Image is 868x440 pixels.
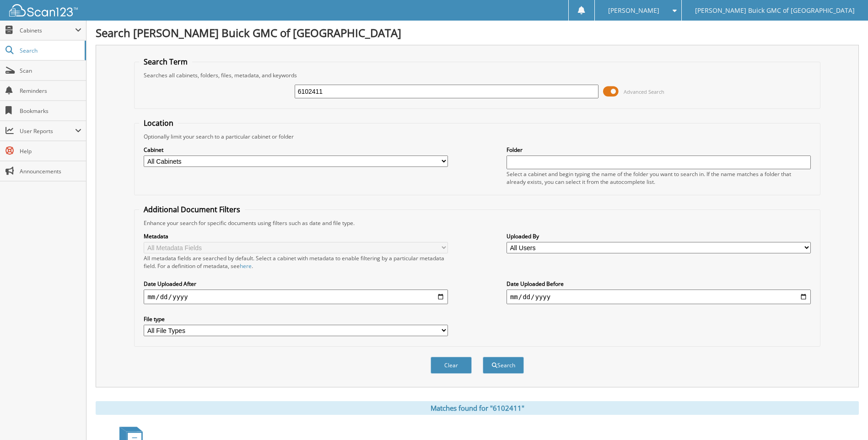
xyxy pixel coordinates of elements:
span: Advanced Search [624,88,664,95]
span: Announcements [20,167,81,175]
input: end [507,290,811,304]
div: Enhance your search for specific documents using filters such as date and file type. [139,219,815,227]
div: Matches found for "6102411" [96,401,859,415]
button: Clear [431,357,472,374]
div: Searches all cabinets, folders, files, metadata, and keywords [139,71,815,79]
span: Search [20,47,80,54]
legend: Location [139,118,178,128]
span: [PERSON_NAME] Buick GMC of [GEOGRAPHIC_DATA] [695,8,855,13]
button: Search [483,357,524,374]
legend: Additional Document Filters [139,204,245,215]
span: User Reports [20,127,75,135]
div: All metadata fields are searched by default. Select a cabinet with metadata to enable filtering b... [144,254,448,270]
label: Date Uploaded Before [507,280,811,288]
span: Cabinets [20,27,75,34]
label: Metadata [144,232,448,240]
div: Select a cabinet and begin typing the name of the folder you want to search in. If the name match... [507,170,811,186]
span: Bookmarks [20,107,81,115]
h1: Search [PERSON_NAME] Buick GMC of [GEOGRAPHIC_DATA] [96,25,859,40]
span: Help [20,147,81,155]
a: here [240,262,252,270]
label: Cabinet [144,146,448,154]
label: Folder [507,146,811,154]
img: scan123-logo-white.svg [9,4,78,16]
span: Reminders [20,87,81,95]
input: start [144,290,448,304]
label: Uploaded By [507,232,811,240]
span: [PERSON_NAME] [608,8,659,13]
legend: Search Term [139,57,192,67]
label: Date Uploaded After [144,280,448,288]
label: File type [144,315,448,323]
div: Optionally limit your search to a particular cabinet or folder [139,133,815,140]
span: Scan [20,67,81,75]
